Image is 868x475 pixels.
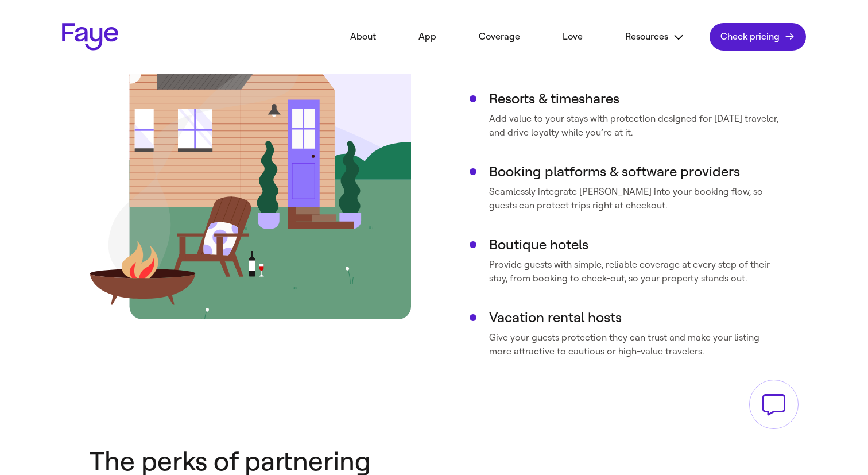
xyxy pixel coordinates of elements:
dd: Add value to your stays with protection designed for [DATE] traveler, and drive loyalty while you... [457,112,778,140]
a: About [333,24,393,49]
dt: Booking platforms & software providers [457,149,778,180]
dt: Vacation rental hosts [457,295,778,326]
a: Check pricing [710,23,806,51]
button: Chat Support [858,465,859,466]
dt: Boutique hotels [457,222,778,253]
dd: Provide guests with simple, reliable coverage at every step of their stay, from booking to check-... [457,258,778,285]
dd: Seamlessly integrate [PERSON_NAME] into your booking flow, so guests can protect trips right at c... [457,185,778,213]
a: Coverage [462,24,537,49]
dd: Give your guests protection they can trust and make your listing more attractive to cautious or h... [457,331,778,358]
dt: Resorts & timeshares [457,76,778,107]
a: App [401,24,454,49]
a: Faye Logo [62,23,118,51]
a: Love [545,24,600,49]
button: Resources [608,24,702,50]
